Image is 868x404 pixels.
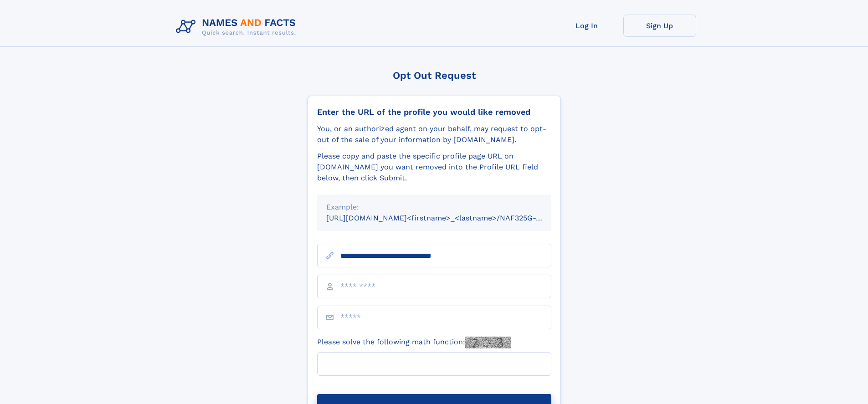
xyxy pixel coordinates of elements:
div: Enter the URL of the profile you would like removed [317,107,551,117]
div: Opt Out Request [308,70,561,81]
div: Example: [326,202,542,213]
small: [URL][DOMAIN_NAME]<firstname>_<lastname>/NAF325G-xxxxxxxx [326,214,569,222]
a: Sign Up [623,15,696,37]
div: Please copy and paste the specific profile page URL on [DOMAIN_NAME] you want removed into the Pr... [317,151,551,184]
div: You, or an authorized agent on your behalf, may request to opt-out of the sale of your informatio... [317,123,551,145]
img: Logo Names and Facts [172,15,303,39]
a: Log In [550,15,623,37]
label: Please solve the following math function: [317,337,511,348]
